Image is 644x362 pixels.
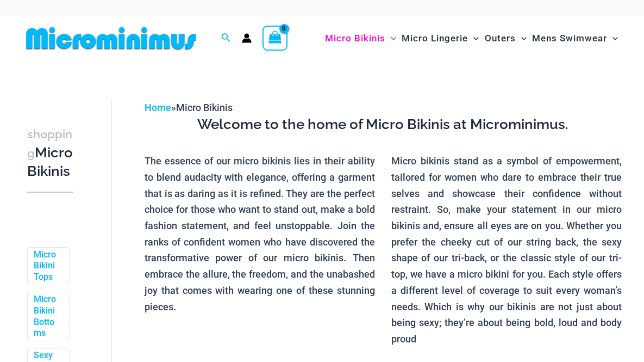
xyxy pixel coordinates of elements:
[391,153,622,347] p: Micro bikinis stand as a symbol of empowerment, tailored for women who dare to embrace their true...
[242,33,252,43] a: Account icon link
[221,32,231,45] a: Search icon link
[145,115,622,134] h3: Welcome to the home of Micro Bikinis at Microminimus.
[482,22,529,55] a: OutersMenu ToggleMenu Toggle
[516,24,527,52] span: Menu Toggle
[529,22,621,55] a: Mens SwimwearMenu ToggleMenu Toggle
[485,24,516,52] span: Outers
[532,24,607,52] span: Mens Swimwear
[27,127,72,160] span: shopping
[22,26,201,51] img: MM SHOP LOGO FLAT
[262,26,287,51] a: View Shopping Cart, empty
[176,102,233,113] span: Micro Bikinis
[145,102,171,113] a: Home
[322,22,399,55] a: Micro BikinisMenu ToggleMenu Toggle
[27,125,73,181] h3: Micro Bikinis
[325,24,385,52] span: Micro Bikinis
[321,20,622,57] nav: Site Navigation
[34,249,61,283] a: Micro Bikini Tops
[399,22,482,55] a: Micro LingerieMenu ToggleMenu Toggle
[468,24,479,52] span: Menu Toggle
[34,294,61,339] a: Micro Bikini Bottoms
[145,153,375,315] p: The essence of our micro bikinis lies in their ability to blend audacity with elegance, offering ...
[145,102,233,113] span: »
[607,24,618,52] span: Menu Toggle
[402,24,468,52] span: Micro Lingerie
[385,24,396,52] span: Menu Toggle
